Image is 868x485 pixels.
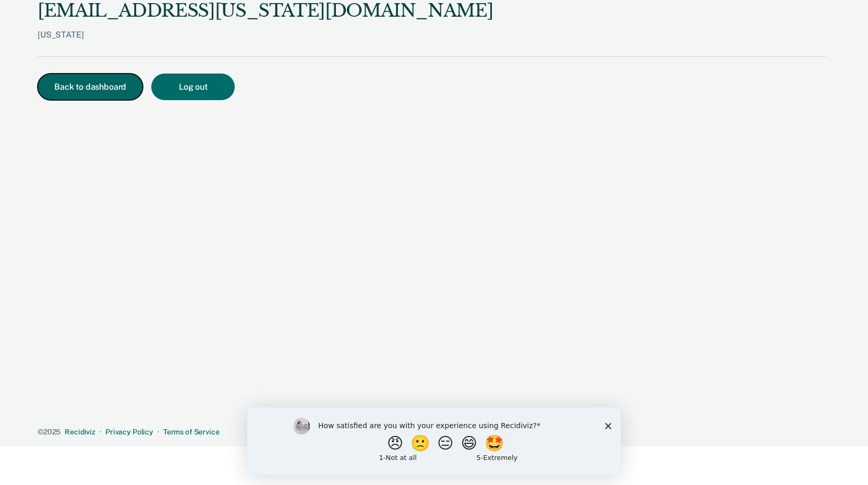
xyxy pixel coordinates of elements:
[105,428,153,436] a: Privacy Policy
[38,83,151,91] a: Back to dashboard
[38,428,826,436] div: · ·
[38,74,143,100] button: Back to dashboard
[247,407,621,475] iframe: Survey by Kim from Recidiviz
[38,30,493,56] div: [US_STATE]
[38,428,61,436] span: © 2025
[65,428,95,436] a: Recidiviz
[151,74,235,100] button: Log out
[163,428,220,436] a: Terms of Service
